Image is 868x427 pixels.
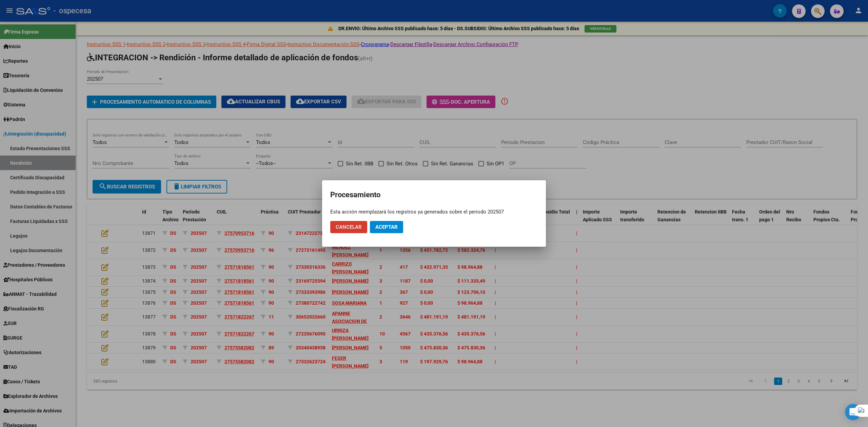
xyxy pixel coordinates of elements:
[330,208,538,216] div: Esta acción reemplazará los registros ya generados sobre el periodo 202507
[375,224,398,230] span: Aceptar
[330,221,367,233] button: Cancelar
[845,404,861,420] div: Open Intercom Messenger
[370,221,403,233] button: Aceptar
[330,188,538,201] h2: Procesamiento
[336,224,362,230] span: Cancelar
